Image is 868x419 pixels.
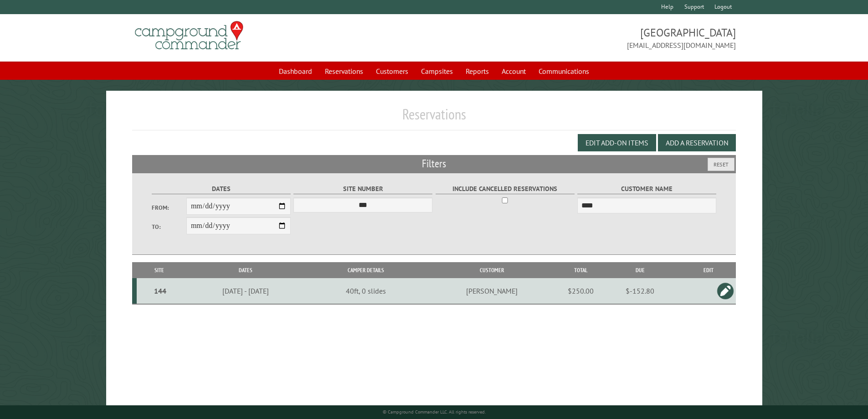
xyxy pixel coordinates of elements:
label: Site Number [293,184,432,194]
a: Communications [533,62,595,80]
img: Campground Commander [132,18,246,53]
a: Dashboard [273,62,318,80]
th: Edit [681,262,736,278]
td: $250.00 [563,278,599,304]
a: Reservations [319,62,369,80]
div: [DATE] - [DATE] [183,286,308,295]
label: Include Cancelled Reservations [436,184,575,194]
div: 144 [140,286,180,295]
th: Site [137,262,182,278]
label: To: [152,222,186,231]
td: 40ft, 0 slides [310,278,421,304]
th: Customer [421,262,563,278]
th: Due [599,262,681,278]
th: Camper Details [310,262,421,278]
th: Total [563,262,599,278]
a: Customers [370,62,414,80]
span: [GEOGRAPHIC_DATA] [EMAIL_ADDRESS][DOMAIN_NAME] [434,25,736,51]
a: Campsites [416,62,458,80]
label: Customer Name [577,184,716,194]
th: Dates [182,262,310,278]
label: From: [152,203,186,212]
a: Account [496,62,531,80]
button: Add a Reservation [658,134,736,151]
td: [PERSON_NAME] [421,278,563,304]
label: Dates [152,184,291,194]
small: © Campground Commander LLC. All rights reserved. [383,409,486,415]
h2: Filters [132,155,736,172]
button: Edit Add-on Items [578,134,656,151]
td: $-152.80 [599,278,681,304]
button: Reset [708,158,734,171]
h1: Reservations [132,105,736,130]
a: Reports [460,62,494,80]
